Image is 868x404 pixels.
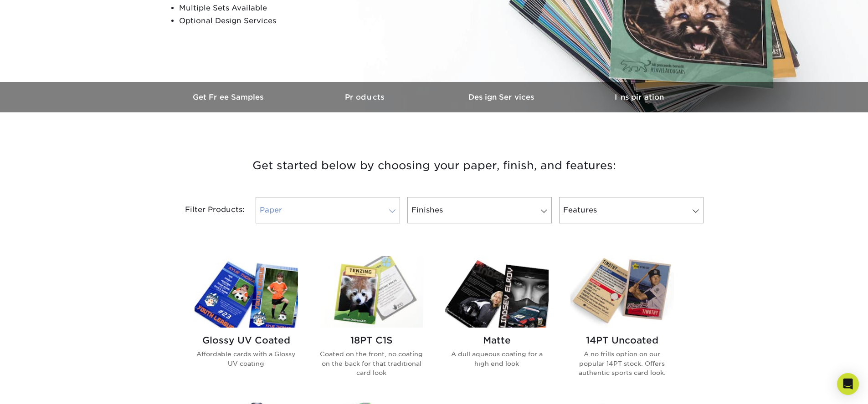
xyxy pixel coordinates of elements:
[320,335,423,346] h2: 18PT C1S
[298,93,434,101] h3: Products
[256,197,400,223] a: Paper
[161,197,252,223] div: Filter Products:
[570,256,674,392] a: 14PT Uncoated Trading Cards 14PT Uncoated A no frills option on our popular 14PT stock. Offers au...
[168,145,701,186] h3: Get started below by choosing your paper, finish, and features:
[571,82,708,112] a: Inspiration
[570,349,674,377] p: A no frills option on our popular 14PT stock. Offers authentic sports card look.
[445,335,549,346] h2: Matte
[320,256,423,328] img: 18PT C1S Trading Cards
[570,335,674,346] h2: 14PT Uncoated
[571,93,708,101] h3: Inspiration
[837,373,859,395] div: Open Intercom Messenger
[179,2,400,15] li: Multiple Sets Available
[570,256,674,328] img: 14PT Uncoated Trading Cards
[320,349,423,377] p: Coated on the front, no coating on the back for that traditional card look
[195,256,298,392] a: Glossy UV Coated Trading Cards Glossy UV Coated Affordable cards with a Glossy UV coating
[445,349,549,368] p: A dull aqueous coating for a high end look
[407,197,552,223] a: Finishes
[434,82,571,112] a: Design Services
[195,256,298,328] img: Glossy UV Coated Trading Cards
[445,256,549,392] a: Matte Trading Cards Matte A dull aqueous coating for a high end look
[195,335,298,346] h2: Glossy UV Coated
[445,256,549,328] img: Matte Trading Cards
[161,93,298,101] h3: Get Free Samples
[434,93,571,101] h3: Design Services
[298,82,434,112] a: Products
[320,256,423,392] a: 18PT C1S Trading Cards 18PT C1S Coated on the front, no coating on the back for that traditional ...
[195,349,298,368] p: Affordable cards with a Glossy UV coating
[161,82,298,112] a: Get Free Samples
[559,197,704,223] a: Features
[179,15,400,27] li: Optional Design Services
